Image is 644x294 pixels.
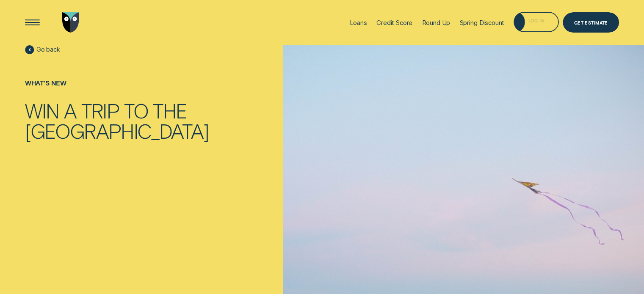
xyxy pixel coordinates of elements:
a: Get Estimate [563,12,619,33]
button: Log in [514,12,559,32]
div: Win [25,100,59,121]
div: trip [81,100,119,121]
div: Spring Discount [459,19,504,27]
div: Loans [350,19,367,27]
button: Open Menu [22,12,42,33]
div: a [64,100,76,121]
div: [GEOGRAPHIC_DATA] [25,121,209,141]
div: Round Up [422,19,450,27]
div: Credit Score [376,19,412,27]
a: Go back [25,45,60,54]
div: What's new [25,79,209,87]
img: Wisr [62,12,79,33]
div: the [153,100,186,121]
span: Go back [36,46,60,53]
h1: Win a trip to the Maldives [25,100,209,141]
div: to [124,100,148,121]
